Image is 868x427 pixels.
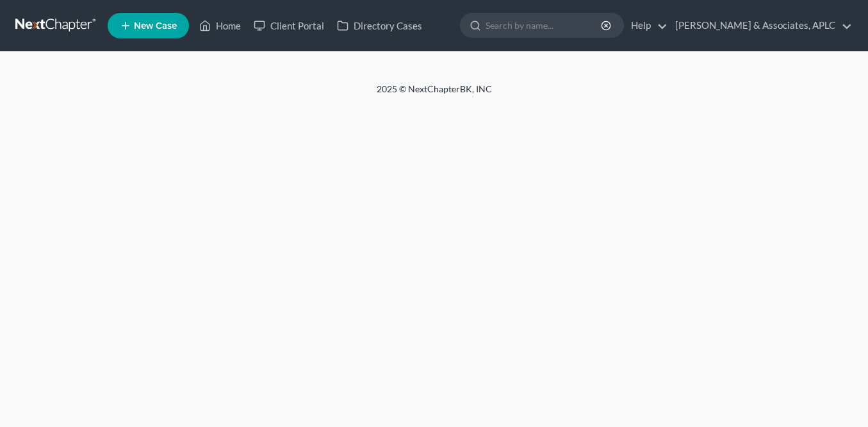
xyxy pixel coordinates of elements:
[193,14,247,37] a: Home
[247,14,331,37] a: Client Portal
[625,14,667,37] a: Help
[331,14,429,37] a: Directory Cases
[134,21,177,31] span: New Case
[69,83,799,106] div: 2025 © NextChapterBK, INC
[486,13,603,37] input: Search by name...
[669,14,852,37] a: [PERSON_NAME] & Associates, APLC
